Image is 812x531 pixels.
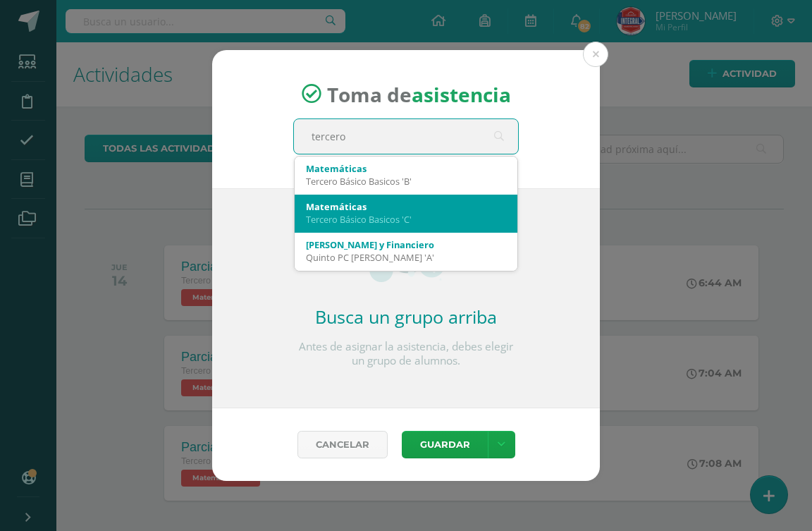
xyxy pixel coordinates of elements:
[402,431,488,458] button: Guardar
[306,162,506,175] div: Matemáticas
[294,119,518,154] input: Busca un grado o sección aquí...
[306,238,506,251] div: [PERSON_NAME] y Financiero
[297,431,388,458] a: Cancelar
[412,80,511,107] strong: asistencia
[306,251,506,264] div: Quinto PC [PERSON_NAME] 'A'
[327,80,511,107] span: Toma de
[306,175,506,188] div: Tercero Básico Basicos 'B'
[306,200,506,213] div: Matemáticas
[583,42,608,67] button: Close (Esc)
[293,340,519,368] p: Antes de asignar la asistencia, debes elegir un grupo de alumnos.
[306,213,506,226] div: Tercero Básico Basicos 'C'
[293,305,519,329] h2: Busca un grupo arriba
